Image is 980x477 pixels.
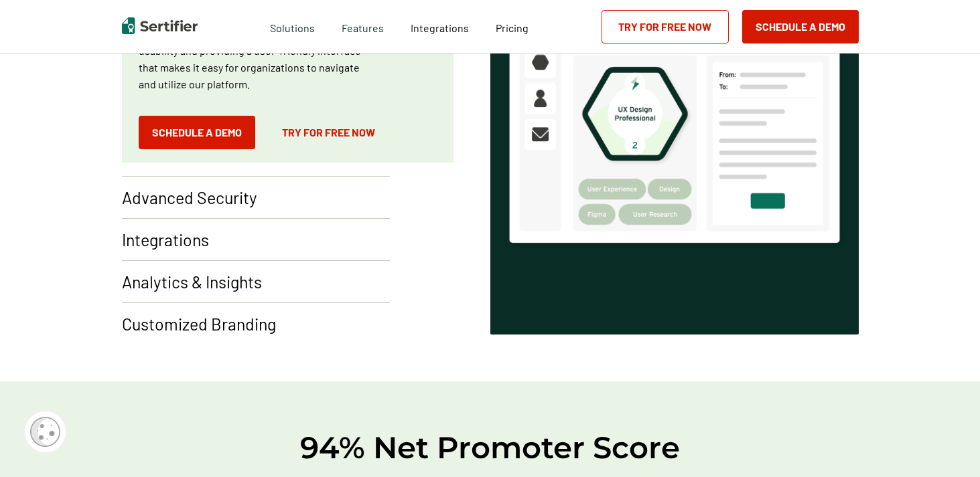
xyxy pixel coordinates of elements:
span: Features [342,18,384,35]
p: Analytics & Insights [122,271,262,292]
iframe: Chat Widget [913,413,980,477]
a: Integrations [411,18,469,35]
button: Schedule a Demo [742,10,859,43]
p: Advanced Security [122,187,257,208]
p: Customized Branding [122,313,276,335]
span: Integrations [411,21,469,34]
a: Pricing [496,18,529,35]
span: Pricing [496,21,529,34]
span: Solutions [270,18,315,35]
a: Try for Free Now [269,116,389,149]
h2: 94% Net Promoter Score [88,428,892,467]
img: Sertifier | Digital Credentialing Platform [122,17,198,34]
a: Try for Free Now [602,10,729,43]
button: Schedule a Demo [139,116,255,149]
p: Integrations [122,229,209,250]
img: Cookie Popup Icon [30,417,60,447]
